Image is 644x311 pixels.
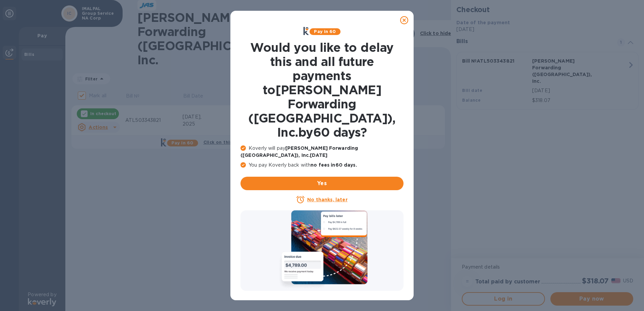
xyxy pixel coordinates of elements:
[240,145,404,159] p: Koverly will pay
[307,197,347,202] u: No thanks, later
[246,179,398,187] span: Yes
[240,177,404,190] button: Yes
[240,162,404,169] p: You pay Koverly back with
[311,162,357,168] b: no fees in 60 days .
[240,145,358,158] b: [PERSON_NAME] Forwarding ([GEOGRAPHIC_DATA]), Inc. [DATE]
[314,29,336,34] b: Pay in 60
[240,40,404,139] h1: Would you like to delay this and all future payments to [PERSON_NAME] Forwarding ([GEOGRAPHIC_DAT...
